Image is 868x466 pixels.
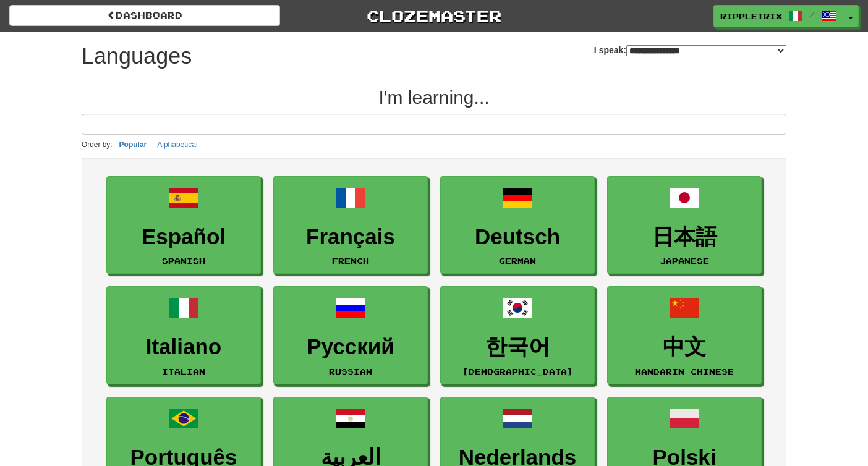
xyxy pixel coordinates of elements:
small: German [499,256,536,265]
h3: Français [280,225,421,249]
h3: Русский [280,335,421,359]
a: РусскийRussian [273,286,428,384]
a: ItalianoItalian [106,286,261,384]
h1: Languages [82,44,192,69]
small: Spanish [162,256,205,265]
small: Russian [329,367,372,376]
a: FrançaisFrench [273,176,428,274]
a: DeutschGerman [440,176,595,274]
h3: 中文 [614,335,755,359]
small: Japanese [660,256,709,265]
h3: Italiano [113,335,254,359]
a: 日本語Japanese [607,176,762,274]
h3: 한국어 [447,335,588,359]
button: Alphabetical [153,138,201,151]
span: RippleTrix [720,11,782,22]
small: Order by: [82,140,113,149]
h3: Deutsch [447,225,588,249]
a: RippleTrix / [713,5,843,27]
a: 中文Mandarin Chinese [607,286,762,384]
h3: Español [113,225,254,249]
a: EspañolSpanish [106,176,261,274]
a: Clozemaster [299,5,569,27]
h2: I'm learning... [82,87,786,108]
small: Mandarin Chinese [635,367,734,376]
select: I speak: [626,45,786,56]
button: Popular [116,138,151,151]
small: [DEMOGRAPHIC_DATA] [462,367,573,376]
h3: 日本語 [614,225,755,249]
a: 한국어[DEMOGRAPHIC_DATA] [440,286,595,384]
label: I speak: [594,44,786,56]
span: / [809,10,815,19]
a: dashboard [9,5,280,26]
small: French [332,256,369,265]
small: Italian [162,367,205,376]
